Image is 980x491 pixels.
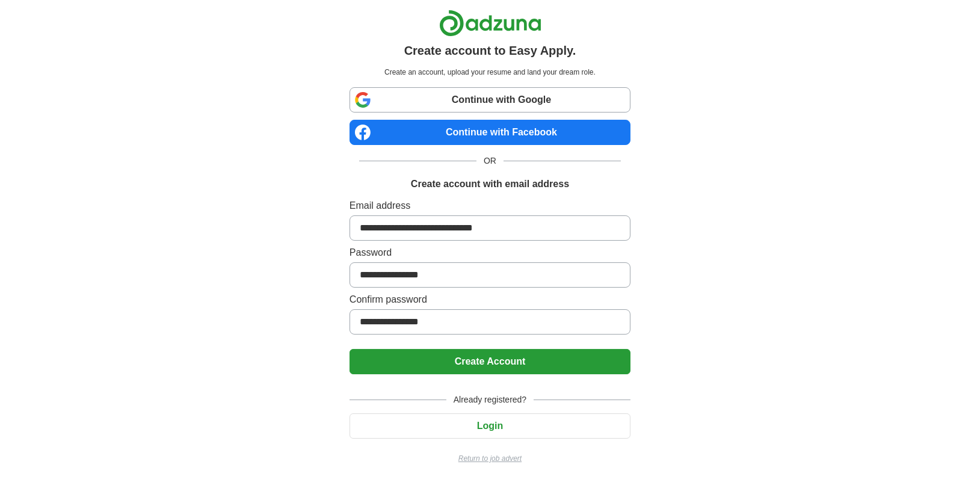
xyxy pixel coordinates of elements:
[350,292,630,307] label: Confirm password
[404,42,576,60] h1: Create account to Easy Apply.
[350,453,630,464] a: Return to job advert
[350,349,630,374] button: Create Account
[350,245,630,260] label: Password
[446,394,534,406] span: Already registered?
[439,10,541,37] img: Adzuna logo
[350,421,630,431] a: Login
[350,87,630,113] a: Continue with Google
[350,120,630,145] a: Continue with Facebook
[476,155,504,167] span: OR
[350,413,630,439] button: Login
[352,67,628,78] p: Create an account, upload your resume and land your dream role.
[350,199,630,213] label: Email address
[411,177,569,191] h1: Create account with email address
